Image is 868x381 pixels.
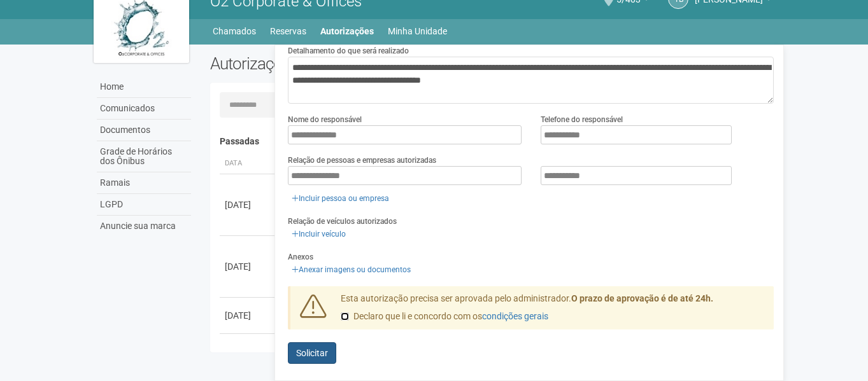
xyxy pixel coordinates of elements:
[288,342,336,364] button: Solicitar
[97,98,191,120] a: Comunicados
[288,263,415,277] a: Anexar imagens ou documentos
[341,310,548,323] label: Declaro que li e concordo com os
[320,22,374,40] a: Autorizações
[97,120,191,141] a: Documentos
[220,137,765,146] h4: Passadas
[288,251,313,263] label: Anexos
[288,216,397,227] label: Relação de veículos autorizados
[571,293,713,303] strong: O prazo de aprovação é de até 24h.
[288,227,350,241] a: Incluir veículo
[210,54,483,73] h2: Autorizações
[541,114,623,125] label: Telefone do responsável
[388,22,447,40] a: Minha Unidade
[288,155,436,166] label: Relação de pessoas e empresas autorizadas
[296,348,328,358] span: Solicitar
[331,293,774,329] div: Esta autorização precisa ser aprovada pelo administrador.
[97,172,191,194] a: Ramais
[288,114,362,125] label: Nome do responsável
[225,198,272,211] div: [DATE]
[341,312,349,321] input: Declaro que li e concordo com oscondições gerais
[220,153,277,174] th: Data
[225,309,272,322] div: [DATE]
[97,194,191,216] a: LGPD
[270,22,306,40] a: Reservas
[97,216,191,237] a: Anuncie sua marca
[97,141,191,172] a: Grade de Horários dos Ônibus
[213,22,256,40] a: Chamados
[288,45,409,57] label: Detalhamento do que será realizado
[225,260,272,273] div: [DATE]
[97,76,191,98] a: Home
[288,191,393,205] a: Incluir pessoa ou empresa
[482,311,548,321] a: condições gerais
